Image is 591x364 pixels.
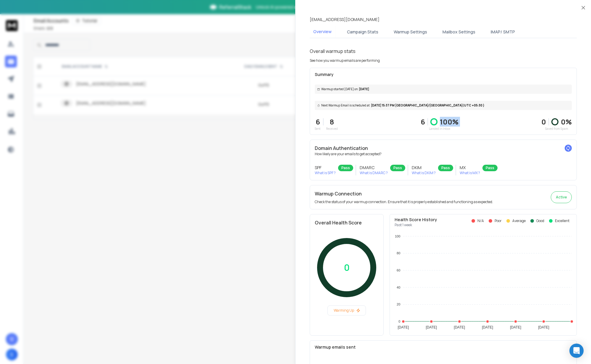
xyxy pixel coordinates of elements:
[344,262,350,273] p: 0
[487,25,519,38] button: IMAP/ SMTP
[395,223,437,227] p: Past 1 week
[397,251,400,255] tspan: 80
[426,325,437,329] tspan: [DATE]
[460,171,480,175] p: What is MX ?
[421,127,458,131] p: Landed in Inbox
[315,219,379,226] h2: Overall Health Score
[310,58,380,63] p: See how you warmup emails are performing
[541,117,546,127] strong: 0
[360,165,388,171] h3: DMARC
[310,17,380,22] p: [EMAIL_ADDRESS][DOMAIN_NAME]
[326,127,338,131] p: Received
[315,127,321,131] p: Sent
[397,302,400,306] tspan: 20
[315,145,572,152] h2: Domain Authentication
[398,320,400,323] tspan: 0
[315,101,572,110] div: [DATE] 15:37 PM [GEOGRAPHIC_DATA]/[GEOGRAPHIC_DATA] (UTC +05:30 )
[390,165,405,171] div: Pass
[315,171,336,175] p: What is SPF ?
[395,217,437,223] p: Health Score History
[454,325,465,329] tspan: [DATE]
[315,152,572,156] p: How likely are your emails to get accepted?
[398,325,409,329] tspan: [DATE]
[321,87,358,91] span: Warmup started [DATE] on
[438,165,453,171] div: Pass
[536,219,544,223] p: Good
[338,165,353,171] div: Pass
[440,117,458,127] p: 100 %
[561,117,572,127] p: 0 %
[412,165,436,171] h3: DKIM
[310,25,335,39] button: Overview
[315,344,572,350] p: Warmup emails sent
[477,219,484,223] p: N/A
[315,200,493,204] p: Check the status of your warmup connection. Ensure that it is properly established and functionin...
[412,171,436,175] p: What is DKIM ?
[555,219,569,223] p: Excellent
[551,191,572,203] button: Active
[330,308,363,313] p: Warming Up
[315,165,336,171] h3: SPF
[495,219,502,223] p: Poor
[482,165,498,171] div: Pass
[315,117,321,127] p: 6
[326,117,338,127] p: 8
[315,85,572,94] div: [DATE]
[310,48,356,55] h1: Overall warmup stats
[321,103,370,108] span: Next Warmup Email is scheduled at
[460,165,480,171] h3: MX
[510,325,521,329] tspan: [DATE]
[390,25,431,38] button: Warmup Settings
[439,25,479,38] button: Mailbox Settings
[360,171,388,175] p: What is DMARC ?
[397,268,400,272] tspan: 60
[315,72,572,77] p: Summary
[421,117,425,127] p: 6
[315,190,493,197] h2: Warmup Connection
[512,219,526,223] p: Average
[395,234,400,238] tspan: 100
[569,344,584,358] div: Open Intercom Messenger
[538,325,549,329] tspan: [DATE]
[343,25,382,38] button: Campaign Stats
[482,325,493,329] tspan: [DATE]
[541,127,572,131] p: Saved from Spam
[397,286,400,289] tspan: 40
